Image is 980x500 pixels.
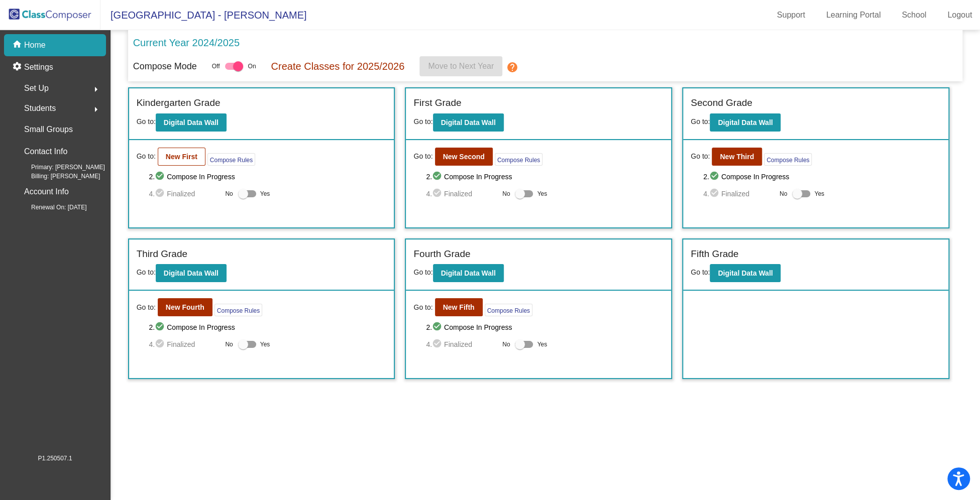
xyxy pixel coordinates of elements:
p: Home [24,39,46,51]
b: Digital Data Wall [441,269,496,277]
span: Go to: [137,117,156,126]
button: Compose Rules [207,153,255,166]
span: Go to: [413,117,432,126]
mat-icon: check_circle [432,321,444,333]
mat-icon: check_circle [432,188,444,200]
span: Yes [814,188,824,200]
b: Digital Data Wall [718,118,773,127]
span: 2. Compose In Progress [426,321,664,333]
label: Kindergarten Grade [137,96,221,110]
span: 2. Compose In Progress [149,171,387,183]
b: New Fifth [443,303,475,311]
b: New Second [443,153,485,161]
label: Fifth Grade [691,247,738,262]
button: Digital Data Wall [156,264,227,282]
mat-icon: check_circle [709,171,721,183]
span: Off [212,62,220,71]
b: Digital Data Wall [164,118,219,127]
button: Digital Data Wall [433,113,504,132]
span: Yes [260,188,270,200]
mat-icon: check_circle [155,338,167,350]
span: Go to: [137,302,156,313]
b: New Third [720,153,754,161]
label: Fourth Grade [413,247,470,262]
p: Contact Info [24,145,67,159]
mat-icon: check_circle [155,188,167,200]
mat-icon: arrow_right [90,83,102,95]
button: New Fifth [435,298,483,316]
span: No [502,189,510,198]
span: No [225,340,233,349]
mat-icon: check_circle [155,171,167,183]
b: Digital Data Wall [164,269,219,277]
button: Compose Rules [495,153,542,166]
b: New Fourth [166,303,204,311]
mat-icon: check_circle [155,321,167,333]
span: 4. Finalized [426,338,497,350]
span: Set Up [24,81,49,95]
button: Compose Rules [485,304,532,316]
span: 2. Compose In Progress [149,321,387,333]
span: Move to Next Year [428,62,494,70]
label: Third Grade [137,247,187,262]
b: New First [166,153,197,161]
button: Digital Data Wall [156,113,227,132]
p: Current Year 2024/2025 [133,35,240,50]
span: Yes [537,338,547,350]
span: On [248,62,256,71]
p: Account Info [24,185,69,199]
span: 4. Finalized [703,188,775,200]
p: Compose Mode [133,60,197,73]
p: Create Classes for 2025/2026 [271,59,405,74]
span: Yes [537,188,547,200]
span: No [225,189,233,198]
span: [GEOGRAPHIC_DATA] - [PERSON_NAME] [100,7,306,23]
button: New First [158,148,205,166]
button: Digital Data Wall [433,264,504,282]
span: 2. Compose In Progress [703,171,941,183]
mat-icon: arrow_right [90,103,102,115]
span: Go to: [691,151,710,162]
span: No [780,189,787,198]
span: Go to: [413,151,432,162]
span: No [502,340,510,349]
span: Go to: [413,268,432,276]
span: 4. Finalized [149,338,221,350]
mat-icon: check_circle [432,338,444,350]
mat-icon: settings [12,61,24,73]
button: Digital Data Wall [710,264,781,282]
button: Move to Next Year [419,56,502,76]
a: Logout [939,7,980,23]
p: Small Groups [24,122,73,137]
span: Students [24,101,56,115]
button: New Second [435,148,493,166]
button: Digital Data Wall [710,113,781,132]
span: Go to: [691,117,710,126]
span: Go to: [137,268,156,276]
b: Digital Data Wall [441,118,496,127]
a: Support [769,7,813,23]
p: Settings [24,61,53,73]
mat-icon: check_circle [432,171,444,183]
span: Go to: [691,268,710,276]
button: New Fourth [158,298,212,316]
label: Second Grade [691,96,752,110]
span: 4. Finalized [149,188,221,200]
span: Go to: [137,151,156,162]
a: School [894,7,934,23]
span: Go to: [413,302,432,313]
label: First Grade [413,96,461,110]
span: 4. Finalized [426,188,497,200]
span: Primary: [PERSON_NAME] [15,163,105,172]
mat-icon: home [12,39,24,51]
a: Learning Portal [818,7,889,23]
span: Billing: [PERSON_NAME] [15,172,100,181]
mat-icon: check_circle [709,188,721,200]
span: Renewal On: [DATE] [15,203,86,212]
span: 2. Compose In Progress [426,171,664,183]
mat-icon: help [506,61,518,73]
button: Compose Rules [764,153,812,166]
button: New Third [712,148,762,166]
span: Yes [260,338,270,350]
b: Digital Data Wall [718,269,773,277]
